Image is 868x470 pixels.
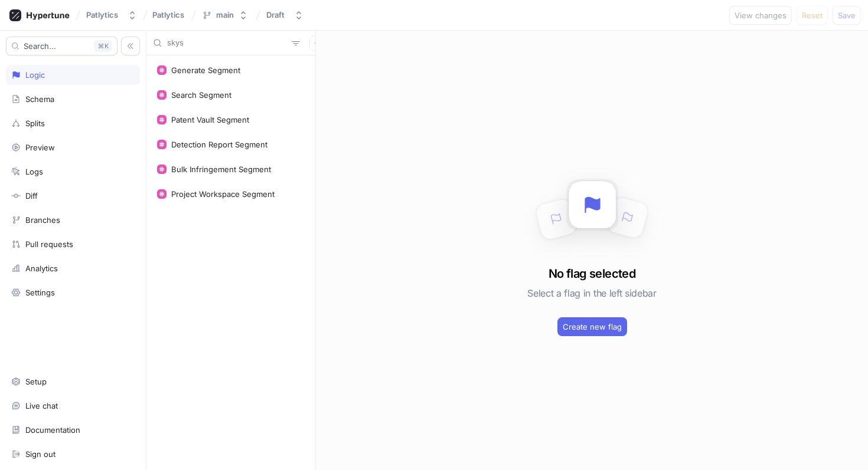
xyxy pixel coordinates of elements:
[527,282,656,304] h5: Select a flag in the left sidebar
[563,323,622,330] span: Create new flag
[24,42,56,50] span: Search...
[152,11,184,19] span: Patlytics
[549,265,635,282] h3: No flag selected
[171,140,267,149] div: Detection Report Segment
[25,377,47,386] div: Setup
[216,10,234,20] div: main
[25,94,54,104] div: Schema
[197,5,253,25] button: main
[25,70,45,80] div: Logic
[171,165,271,174] div: Bulk Infringement Segment
[171,115,249,124] div: Patent Vault Segment
[266,10,285,20] div: Draft
[171,189,275,199] div: Project Workspace Segment
[25,449,56,459] div: Sign out
[25,119,45,128] div: Splits
[171,65,240,75] div: Generate Segment
[94,40,112,52] div: K
[167,37,287,49] input: Search...
[729,6,792,25] button: View changes
[735,12,787,19] span: View changes
[171,90,231,100] div: Search Segment
[25,191,38,201] div: Diff
[25,264,58,273] div: Analytics
[25,215,60,225] div: Branches
[838,12,856,19] span: Save
[25,425,80,435] div: Documentation
[262,5,308,25] button: Draft
[6,420,140,440] a: Documentation
[25,167,43,176] div: Logs
[25,239,73,249] div: Pull requests
[833,6,861,25] button: Save
[25,401,58,410] div: Live chat
[25,143,55,152] div: Preview
[802,12,823,19] span: Reset
[81,5,142,25] button: Patlytics
[86,10,118,20] div: Patlytics
[797,6,828,25] button: Reset
[557,317,627,336] button: Create new flag
[25,288,55,297] div: Settings
[6,37,118,55] button: Search...K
